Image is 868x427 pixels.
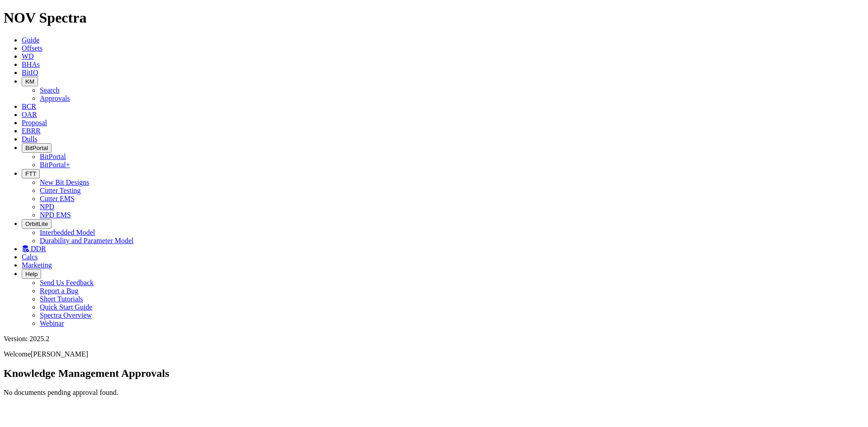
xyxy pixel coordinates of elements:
button: OrbitLite [22,219,52,229]
span: BitPortal [25,145,48,151]
a: Marketing [22,261,52,269]
span: DDR [31,245,46,253]
a: Short Tutorials [40,295,83,303]
a: Search [40,86,60,94]
span: OrbitLite [25,221,48,227]
button: Help [22,269,41,279]
a: Approvals [40,94,70,102]
button: KM [22,77,38,86]
a: BitIQ [22,69,38,76]
a: NPD [40,203,54,211]
a: Interbedded Model [40,229,95,236]
a: BitPortal+ [40,161,70,169]
a: BitPortal [40,153,66,160]
p: Welcome [4,350,864,358]
a: BHAs [22,61,40,68]
span: KM [25,78,34,85]
button: BitPortal [22,143,52,153]
button: FTT [22,169,40,178]
h1: NOV Spectra [4,9,864,26]
a: Dulls [22,135,38,143]
a: Offsets [22,44,42,52]
a: EBRR [22,127,41,135]
a: Durability and Parameter Model [40,237,134,244]
span: FTT [25,170,36,177]
a: Send Us Feedback [40,279,94,286]
a: OAR [22,111,37,118]
a: Cutter Testing [40,187,81,194]
a: WD [22,52,34,60]
span: Help [25,271,38,277]
a: Spectra Overview [40,311,92,319]
a: Calcs [22,253,38,261]
a: Guide [22,36,39,44]
a: Cutter EMS [40,195,75,202]
span: [PERSON_NAME] [31,350,88,358]
a: BCR [22,103,36,110]
p: No documents pending approval found. [4,389,864,397]
h2: Knowledge Management Approvals [4,367,864,380]
a: NPD EMS [40,211,71,219]
a: Report a Bug [40,287,78,295]
a: New Bit Designs [40,178,89,186]
div: Version: 2025.2 [4,335,864,343]
a: Quick Start Guide [40,303,92,311]
a: DDR [22,245,46,253]
a: Webinar [40,319,64,327]
a: Proposal [22,119,47,127]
